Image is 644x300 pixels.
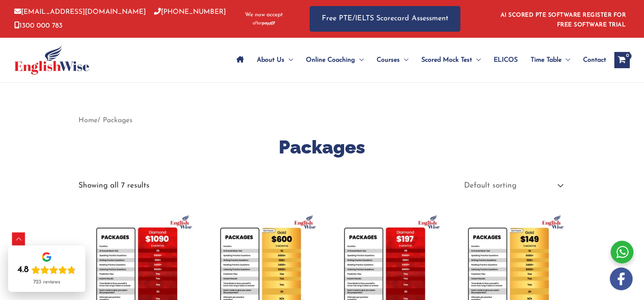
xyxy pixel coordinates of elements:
div: Rating: 4.8 out of 5 [17,264,76,276]
select: Shop order [458,178,566,194]
a: About UsMenu Toggle [250,46,299,74]
a: Contact [577,46,606,74]
h1: Packages [78,134,566,160]
span: Contact [583,46,606,74]
a: [PHONE_NUMBER] [154,9,226,15]
span: ELICOS [494,46,518,74]
a: Home [78,117,98,124]
p: Showing all 7 results [78,182,150,190]
a: Time TableMenu Toggle [524,46,577,74]
span: Online Coaching [306,46,355,74]
span: Scored Mock Test [421,46,472,74]
nav: Breadcrumb [78,114,566,127]
a: Online CoachingMenu Toggle [299,46,370,74]
a: Scored Mock TestMenu Toggle [415,46,487,74]
div: 723 reviews [33,279,60,285]
a: ELICOS [487,46,524,74]
a: Free PTE/IELTS Scorecard Assessment [310,6,460,32]
span: Courses [377,46,400,74]
span: Menu Toggle [355,46,364,74]
span: Menu Toggle [284,46,293,74]
img: Afterpay-Logo [253,21,275,26]
span: Menu Toggle [562,46,570,74]
a: [EMAIL_ADDRESS][DOMAIN_NAME] [14,9,146,15]
nav: Site Navigation: Main Menu [230,46,606,74]
span: Time Table [531,46,562,74]
span: Menu Toggle [472,46,481,74]
img: white-facebook.png [610,268,633,290]
div: 4.8 [17,264,29,276]
a: 1300 000 783 [14,22,63,29]
a: View Shopping Cart, empty [614,52,630,68]
span: We now accept [245,11,283,19]
img: cropped-ew-logo [14,45,89,75]
aside: Header Widget 1 [496,6,630,32]
span: Menu Toggle [400,46,408,74]
a: AI SCORED PTE SOFTWARE REGISTER FOR FREE SOFTWARE TRIAL [501,12,626,28]
a: CoursesMenu Toggle [370,46,415,74]
span: About Us [257,46,284,74]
